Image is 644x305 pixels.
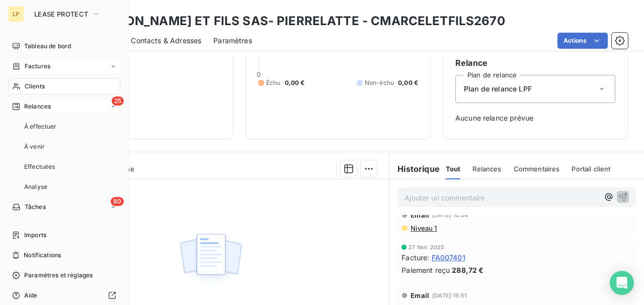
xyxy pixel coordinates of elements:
span: Aide [24,291,38,300]
span: 27 févr. 2025 [409,244,444,250]
span: Tout [446,165,461,173]
span: 80 [111,197,124,206]
span: Facture : [401,252,429,263]
div: LP [8,6,24,22]
h6: Relance [455,57,615,69]
span: 288,72 € [452,265,484,275]
div: Open Intercom Messenger [610,271,634,295]
button: Actions [557,33,608,49]
span: Email [411,291,429,299]
span: Portail client [572,165,610,173]
h6: Historique [389,163,440,175]
span: 0 [257,70,261,78]
span: Imports [24,231,46,240]
img: Empty state [179,228,243,290]
span: Paramètres [213,36,252,46]
span: 0,00 € [285,78,305,87]
span: Factures [25,62,50,71]
span: Analyse [24,182,47,191]
span: Non-échu [365,78,394,87]
span: Paiement reçu [401,265,450,275]
span: Aucune relance prévue [455,113,615,123]
span: Paramètres et réglages [24,271,93,280]
span: [DATE] 16:24 [432,212,468,218]
span: Niveau 1 [410,224,437,232]
h3: [PERSON_NAME] ET FILS SAS- PIERRELATTE - CMARCELETFILS2670 [89,12,505,30]
span: Clients [25,82,45,91]
span: Relances [24,102,51,111]
span: [DATE] 15:51 [432,292,467,298]
span: À effectuer [24,122,57,131]
span: Effectuées [24,162,55,171]
span: Plan de relance LPF [464,84,532,94]
span: À venir [24,142,45,151]
span: 0,00 € [398,78,418,87]
span: LEASE PROTECT [34,10,88,18]
a: Aide [8,287,120,303]
span: Tableau de bord [24,42,71,51]
span: Notifications [24,251,61,260]
span: Contacts & Adresses [131,36,201,46]
span: Email [411,211,429,219]
span: Échu [266,78,281,87]
span: Commentaires [514,165,560,173]
span: Tâches [25,202,46,212]
span: 25 [112,96,124,106]
span: Relances [472,165,501,173]
span: FA007401 [432,252,465,263]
